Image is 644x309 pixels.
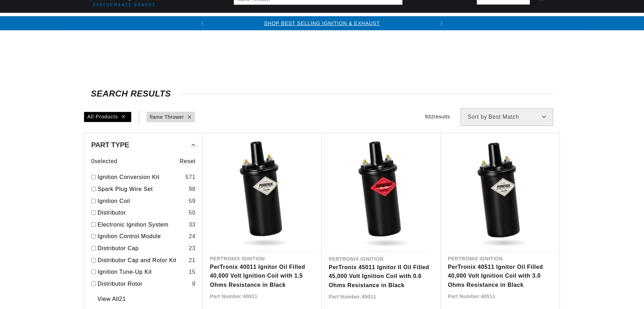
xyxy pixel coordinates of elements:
summary: Spark Plug Wires [484,13,551,30]
span: 0 selected [91,157,117,166]
div: 15 [189,267,195,277]
div: 1 of 2 [210,19,434,27]
div: 33 [189,220,195,229]
div: 50 [189,208,195,217]
span: 932 results [425,114,450,119]
div: 9 [192,279,195,289]
a: PerTronix 40511 Ignitor Oil Filled 40,000 Volt Ignition Coil with 3.0 Ohms Resistance in Black [448,262,552,290]
a: Ignition Control Module [98,232,186,241]
span: Sort by [468,114,487,120]
div: All Products [84,112,131,122]
a: Distributor Rotor [98,279,189,289]
div: 571 [185,173,195,182]
summary: Motorcycle [551,13,601,30]
summary: Coils & Distributors [160,13,238,30]
summary: Engine Swaps [361,13,414,30]
summary: Battery Products [414,13,484,30]
a: PerTronix 40011 Ignitor Oil Filled 40,000 Volt Ignition Coil with 1.5 Ohms Resistance in Black [210,262,315,290]
a: flame Thrower [150,113,184,121]
a: PerTronix 45011 Ignitor II Oil Filled 45,000 Volt Ignition Coil with 0.6 Ohms Resistance in Black [329,263,434,290]
a: Distributor Cap [98,244,186,253]
a: View All 21 [98,295,126,304]
a: Electronic Ignition System [98,220,186,229]
a: Spark Plug Wire Set [98,185,186,194]
span: Reset [180,157,195,166]
a: Distributor Cap and Rotor Kit [98,256,186,265]
button: Translation missing: en.sections.announcements.next_announcement [434,16,449,30]
summary: Headers, Exhausts & Components [238,13,361,30]
a: Ignition Conversion Kit [98,173,182,182]
select: Sort by [461,108,553,126]
div: 59 [189,197,195,206]
a: Ignition Coil [98,197,186,206]
div: 98 [189,185,195,194]
button: Translation missing: en.sections.announcements.previous_announcement [195,16,210,30]
span: Part Type [91,141,129,148]
div: 24 [189,232,195,241]
div: SEARCH RESULTS [91,90,553,97]
a: Distributor [98,208,186,217]
summary: Ignition Conversions [84,13,160,30]
div: 21 [189,256,195,265]
a: Ignition Tune-Up Kit [98,267,186,277]
a: SHOP BEST SELLING IGNITION & EXHAUST [264,20,380,26]
div: 23 [189,244,195,253]
slideshow-component: Translation missing: en.sections.announcements.announcement_bar [66,16,578,30]
div: Announcement [210,19,434,27]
